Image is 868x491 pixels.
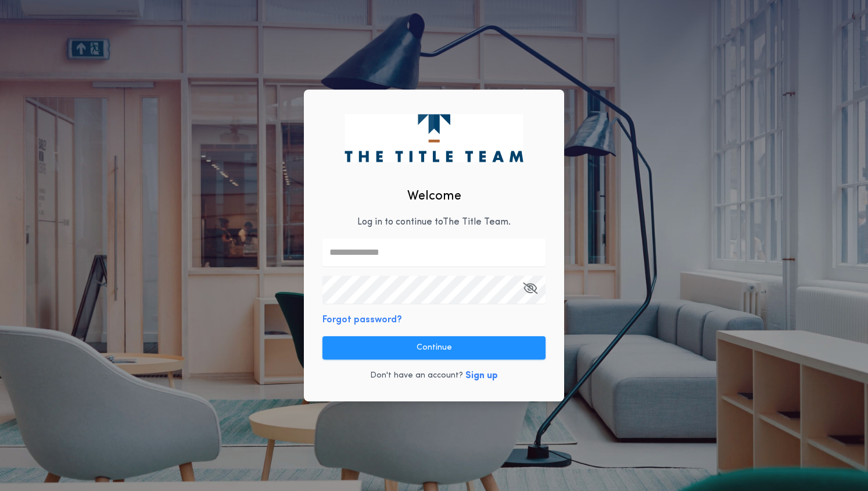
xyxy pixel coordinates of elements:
[345,114,523,162] img: logo
[322,313,402,327] button: Forgot password?
[465,369,498,383] button: Sign up
[322,336,546,360] button: Continue
[407,187,461,206] h2: Welcome
[370,370,463,382] p: Don't have an account?
[357,215,511,229] p: Log in to continue to The Title Team .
